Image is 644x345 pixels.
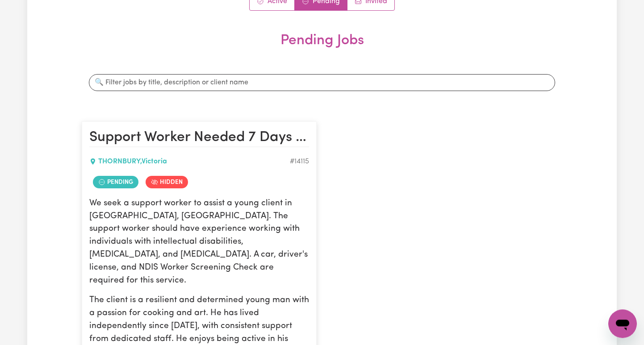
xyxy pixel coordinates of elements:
h2: Pending Jobs [82,32,562,63]
div: THORNBURY , Victoria [89,156,290,167]
iframe: Button to launch messaging window [608,309,637,338]
p: We seek a support worker to assist a young client in [GEOGRAPHIC_DATA], [GEOGRAPHIC_DATA]. The su... [89,197,309,287]
input: 🔍 Filter jobs by title, description or client name [89,74,555,91]
h2: Support Worker Needed 7 Days A Week In Thornbury, VIC [89,129,309,147]
span: Job is hidden [146,176,188,188]
span: Job contract pending review by care worker [93,176,138,188]
div: Job ID #14115 [290,156,309,167]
